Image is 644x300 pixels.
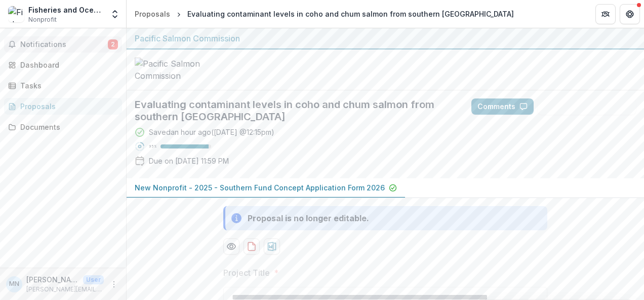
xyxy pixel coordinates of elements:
[108,39,118,49] span: 2
[83,275,104,284] p: User
[131,7,174,21] a: Proposals
[223,267,270,279] p: Project Title
[20,80,114,91] div: Tasks
[248,212,369,224] div: Proposal is no longer editable.
[149,156,229,166] p: Due on [DATE] 11:59 PM
[620,4,640,24] button: Get Help
[135,182,385,193] p: New Nonprofit - 2025 - Southern Fund Concept Application Form 2026
[20,122,114,132] div: Documents
[135,9,170,19] div: Proposals
[26,285,104,294] p: [PERSON_NAME][EMAIL_ADDRESS][DATE][DOMAIN_NAME]
[595,4,616,24] button: Partners
[4,77,122,94] a: Tasks
[20,101,114,112] div: Proposals
[187,9,514,19] div: Evaluating contaminant levels in coho and chum salmon from southern [GEOGRAPHIC_DATA]
[20,40,108,49] span: Notifications
[4,57,122,73] a: Dashboard
[538,98,636,115] button: Answer Suggestions
[28,15,57,24] span: Nonprofit
[244,238,260,255] button: download-proposal
[4,98,122,115] a: Proposals
[264,238,280,255] button: download-proposal
[28,5,104,15] div: Fisheries and Oceans [GEOGRAPHIC_DATA]
[471,98,534,115] button: Comments
[108,4,122,24] button: Open entity switcher
[108,278,120,290] button: More
[4,119,122,135] a: Documents
[9,281,19,287] div: Marie Noel
[135,32,636,44] div: Pacific Salmon Commission
[20,60,114,70] div: Dashboard
[149,143,156,150] p: 95 %
[149,127,274,137] div: Saved an hour ago ( [DATE] @ 12:15pm )
[4,36,122,53] button: Notifications2
[135,58,236,82] img: Pacific Salmon Commission
[131,7,518,21] nav: breadcrumb
[223,238,239,255] button: Preview 028aa2a9-aac6-436f-86ea-92358453ded8-0.pdf
[26,274,79,285] p: [PERSON_NAME][DATE]
[135,98,455,123] h2: Evaluating contaminant levels in coho and chum salmon from southern [GEOGRAPHIC_DATA]
[8,6,24,22] img: Fisheries and Oceans Canada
